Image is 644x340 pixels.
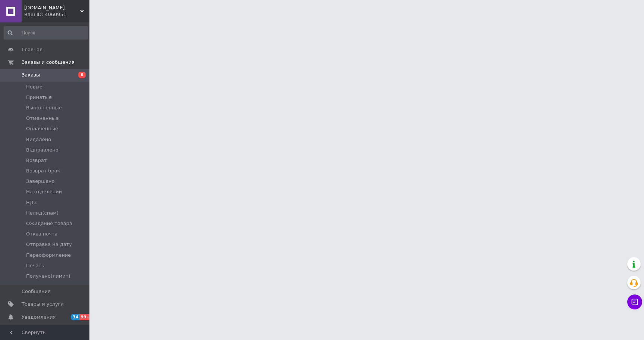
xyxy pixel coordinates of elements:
[26,125,58,132] span: Оплаченные
[24,4,80,11] span: FindWell.com.ua
[22,59,75,66] span: Заказы и сообщения
[4,26,88,40] input: Поиск
[26,94,52,101] span: Принятые
[22,301,64,308] span: Товары и услуги
[79,314,92,320] span: 99+
[26,210,59,216] span: Нелид(спам)
[26,231,57,237] span: Отказ почта
[22,314,56,321] span: Уведомления
[26,84,42,90] span: Новые
[26,178,55,185] span: Завершено
[26,168,60,174] span: Возврат брак
[71,314,79,320] span: 34
[22,46,42,53] span: Главная
[26,157,47,164] span: Возврат
[26,252,71,259] span: Переоформление
[26,262,44,269] span: Печать
[24,11,89,18] div: Ваш ID: 4060951
[26,273,70,280] span: Получено(лимит)
[26,199,37,206] span: НДЗ
[26,136,51,143] span: Видалено
[26,220,72,227] span: Ожидание товара
[26,241,72,248] span: Отправка на дату
[22,288,51,295] span: Сообщения
[26,115,59,122] span: Отмененные
[26,188,62,195] span: На отделении
[78,72,86,78] span: 6
[627,294,642,309] button: Чат с покупателем
[26,147,59,153] span: Відправлено
[26,105,62,111] span: Выполненные
[22,72,40,78] span: Заказы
